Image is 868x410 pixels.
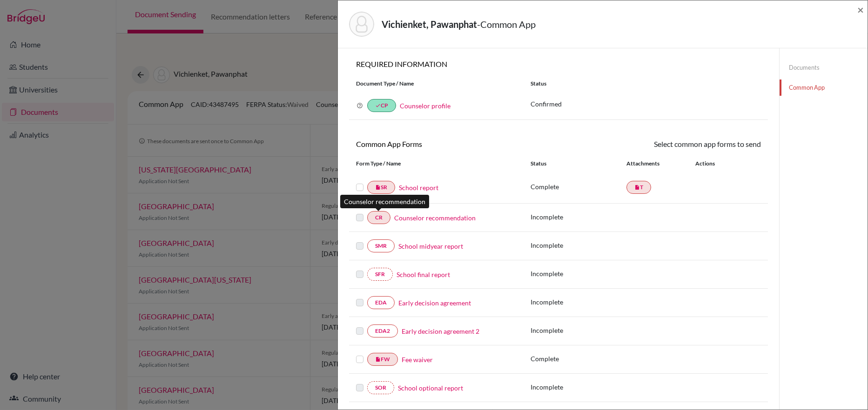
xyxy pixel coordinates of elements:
[375,357,381,362] i: insert_drive_file
[531,159,626,168] div: Status
[398,383,463,393] a: School optional report
[531,354,626,364] p: Complete
[780,60,868,76] a: Documents
[780,79,868,96] a: Common App
[367,211,390,224] a: CR
[626,181,651,194] a: insert_drive_fileT
[531,182,626,192] p: Complete
[375,103,381,108] i: done
[531,297,626,307] p: Incomplete
[531,269,626,278] p: Incomplete
[531,382,626,392] p: Incomplete
[531,240,626,250] p: Incomplete
[349,159,524,168] div: Form Type / Name
[684,159,742,168] div: Actions
[349,79,524,88] div: Document Type / Name
[367,99,396,112] a: doneCP
[367,268,393,281] a: SFR
[367,296,395,309] a: EDA
[367,181,395,194] a: insert_drive_fileSR
[626,159,684,168] div: Attachments
[367,324,398,337] a: EDA2
[477,19,536,30] span: - Common App
[367,381,394,394] a: SOR
[634,185,640,190] i: insert_drive_file
[531,325,626,335] p: Incomplete
[367,353,398,366] a: insert_drive_fileFW
[367,239,395,252] a: SMR
[402,326,479,336] a: Early decision agreement 2
[558,139,768,150] div: Select common app forms to send
[375,185,381,190] i: insert_drive_file
[398,241,463,251] a: School midyear report
[340,195,429,208] div: Counselor recommendation
[857,4,864,15] button: Close
[399,183,438,192] a: School report
[382,19,477,30] strong: Vichienket, Pawanphat
[402,355,433,364] a: Fee waiver
[394,213,476,223] a: Counselor recommendation
[349,139,558,148] h6: Common App Forms
[397,270,450,279] a: School final report
[400,102,451,110] a: Counselor profile
[398,298,471,308] a: Early decision agreement
[857,3,864,16] span: ×
[531,99,761,109] p: Confirmed
[524,79,768,88] div: Status
[531,212,626,222] p: Incomplete
[349,60,768,68] h6: REQUIRED INFORMATION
